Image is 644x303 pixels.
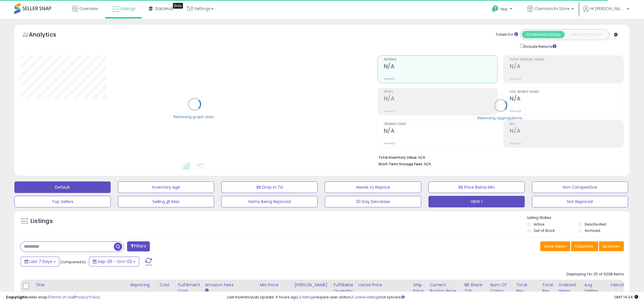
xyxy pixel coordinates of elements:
div: Tooltip anchor [173,3,183,9]
button: Actions [599,241,624,251]
div: Amazon Fees [205,282,255,288]
button: Inventory Age [118,181,214,193]
div: Retrieving graph data.. [173,114,216,119]
div: seller snap | | [6,295,100,300]
a: Help [487,1,518,19]
button: Not Repriced [532,196,628,207]
button: Last 7 Days [21,257,59,266]
label: Active [534,222,544,227]
label: Deactivated [585,222,606,227]
button: Needs to Reprice [325,181,421,193]
div: Total Rev. [516,282,537,294]
button: Non Competitive [532,181,628,193]
span: Carmanchi Store [535,6,570,12]
a: 5 active listings [352,294,380,300]
button: All Selected Listings [522,31,565,38]
div: Current Buybox Price [430,282,459,294]
div: Fulfillable Quantity [334,282,354,294]
span: Columns [575,243,593,249]
span: Last 7 Days [29,259,52,264]
div: Listed Price [358,282,408,288]
button: Filters [127,241,150,251]
span: DataHub [155,6,173,12]
div: BB Share 24h. [464,282,485,294]
button: Default [14,181,111,193]
button: Items Being Repriced [221,196,318,207]
label: Archived [585,228,600,233]
button: Columns [571,241,598,251]
span: Help [500,7,508,12]
span: Hi [PERSON_NAME] [590,6,625,12]
a: Terms of Use [49,294,74,300]
button: BB Drop in 7d [221,181,318,193]
button: Listings With Cost [564,31,607,38]
a: Hi [PERSON_NAME] [583,6,629,19]
h5: Analytics [29,31,67,40]
div: Title [35,282,125,288]
small: Amazon Fees. [205,288,209,293]
div: Ship Price [413,282,425,294]
button: Selling @ Max [118,196,214,207]
div: Ordered Items [558,282,579,294]
span: 2025-10-10 14:24 GMT [614,294,638,300]
div: Velocity [610,282,631,288]
span: Overview [79,6,98,12]
button: 30 Day Decrease [325,196,421,207]
label: Out of Stock [534,228,555,233]
div: Min Price [260,282,290,288]
i: Get Help [492,5,499,12]
div: Last InventoryLab Update: 5 hours ago, require user action, not synced. [227,295,638,300]
button: Sep-26 - Oct-02 [89,257,139,266]
button: VIEW 1 [428,196,525,207]
span: Compared to: [60,259,87,265]
div: Num of Comp. [490,282,511,294]
div: Retrieving aggregations.. [477,115,524,120]
a: 3 listings [299,294,315,300]
div: Fulfillment Cost [178,282,200,294]
div: Cost [160,282,173,288]
p: Listing States: [527,215,630,221]
strong: Copyright [6,294,27,300]
div: Displaying 1 to 25 of 3238 items [566,272,624,277]
div: Totals For [496,32,518,37]
div: Include Returns [516,43,563,50]
span: Sep-26 - Oct-02 [98,259,132,264]
button: Top Sellers [14,196,111,207]
div: Avg Selling Price [584,282,605,300]
div: [PERSON_NAME] [294,282,329,288]
span: Listings [120,6,135,12]
button: BB Price Below Min [428,181,525,193]
div: Repricing [130,282,155,288]
div: Total Rev. Diff. [542,282,554,300]
a: Privacy Policy [75,294,100,300]
h5: Listings [31,217,53,225]
button: Save View [540,241,570,251]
